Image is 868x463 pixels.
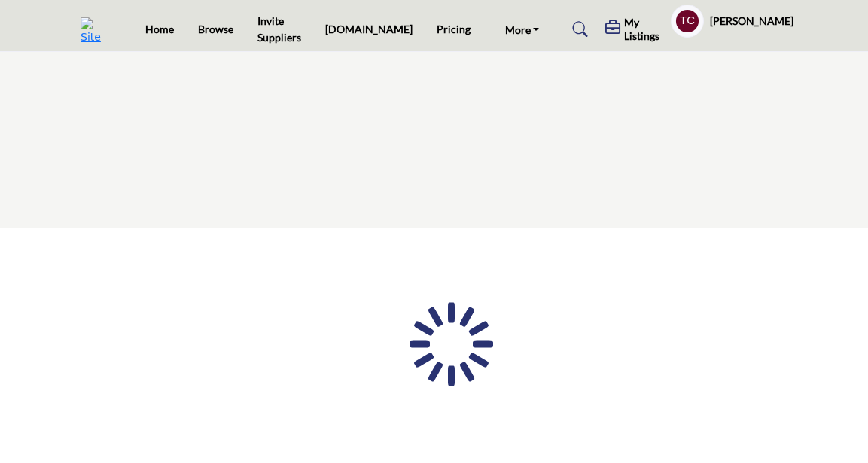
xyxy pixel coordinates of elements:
h5: My Listings [624,16,663,43]
a: Search [558,17,598,41]
a: Home [145,23,174,35]
h5: [PERSON_NAME] [710,14,793,29]
a: [DOMAIN_NAME] [325,23,413,35]
a: Invite Suppliers [257,14,301,44]
button: Show hide supplier dropdown [671,5,704,38]
div: My Listings [605,16,663,43]
a: Browse [198,23,233,35]
a: Pricing [437,23,471,35]
a: More [495,19,550,40]
img: Site Logo [81,17,114,42]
